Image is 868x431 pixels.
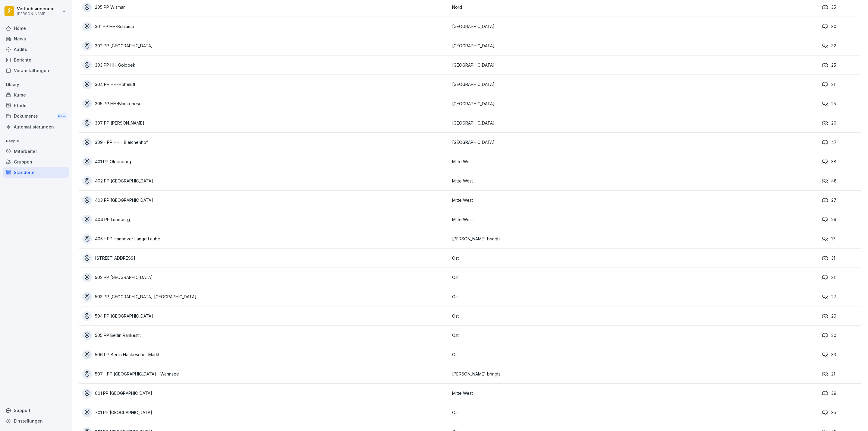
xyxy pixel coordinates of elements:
[82,253,449,263] div: [STREET_ADDRESS]
[82,215,449,224] a: 404 PP Lüneburg
[822,371,861,377] div: 21
[449,249,819,268] td: Ost
[822,313,861,319] div: 29
[82,41,449,51] div: 302 PP [GEOGRAPHIC_DATA]
[3,146,69,157] a: Mitarbeiter
[449,36,819,55] td: [GEOGRAPHIC_DATA]
[822,4,861,11] div: 35
[3,111,69,122] a: DokumenteNew
[449,152,819,171] td: Mitte West
[3,44,69,55] a: Audits
[449,210,819,229] td: Mitte West
[822,120,861,126] div: 20
[449,287,819,306] td: Ost
[449,171,819,191] td: Mitte West
[82,118,449,128] a: 307 PP [PERSON_NAME]
[822,255,861,261] div: 31
[449,345,819,364] td: Ost
[822,158,861,165] div: 38
[82,2,449,12] a: 205 PP Wismar
[82,138,449,147] a: 309 - PP HH - Bleichenhof
[449,229,819,249] td: [PERSON_NAME] bringts
[449,384,819,403] td: Mitte West
[82,350,449,360] a: 506 PP Berlin Hackescher Markt
[3,136,69,146] p: People
[82,157,449,166] a: 401 PP Oldenburg
[82,388,449,398] a: 601 PP [GEOGRAPHIC_DATA]
[82,369,449,379] a: 507 - PP [GEOGRAPHIC_DATA] - Wannsee
[3,416,69,426] a: Einstellungen
[449,268,819,287] td: Ost
[57,113,67,120] div: New
[82,176,449,186] div: 402 PP [GEOGRAPHIC_DATA]
[449,75,819,94] td: [GEOGRAPHIC_DATA]
[449,133,819,152] td: [GEOGRAPHIC_DATA]
[3,167,69,178] a: Standorte
[3,122,69,132] a: Automatisierungen
[449,94,819,113] td: [GEOGRAPHIC_DATA]
[3,23,69,33] a: Home
[82,292,449,302] a: 503 PP [GEOGRAPHIC_DATA] [GEOGRAPHIC_DATA]
[82,80,449,89] a: 304 PP HH-Hoheluft
[3,33,69,44] a: News
[449,326,819,345] td: Ost
[449,113,819,133] td: [GEOGRAPHIC_DATA]
[449,17,819,36] td: [GEOGRAPHIC_DATA]
[822,236,861,242] div: 17
[449,364,819,384] td: [PERSON_NAME] bringts
[17,6,61,11] p: Vertriebsinnendienst
[822,100,861,107] div: 25
[822,274,861,281] div: 31
[3,111,69,122] div: Dokumente
[82,195,449,205] a: 403 PP [GEOGRAPHIC_DATA]
[822,81,861,88] div: 21
[3,405,69,416] div: Support
[822,178,861,184] div: 48
[822,43,861,49] div: 32
[82,311,449,321] a: 504 PP [GEOGRAPHIC_DATA]
[822,23,861,30] div: 30
[449,191,819,210] td: Mitte West
[3,157,69,167] a: Gruppen
[82,60,449,70] a: 303 PP HH-Goldbek
[822,409,861,416] div: 35
[822,139,861,146] div: 47
[82,99,449,109] a: 305 PP HH-Blankenese
[3,55,69,65] a: Berichte
[82,234,449,244] a: 405 - PP Hannover Lange Laube
[449,55,819,75] td: [GEOGRAPHIC_DATA]
[82,408,449,417] a: 701 PP [GEOGRAPHIC_DATA]
[17,12,61,16] p: [PERSON_NAME]
[822,390,861,397] div: 39
[449,306,819,326] td: Ost
[449,403,819,422] td: Ost
[822,332,861,339] div: 30
[822,351,861,358] div: 33
[3,100,69,111] a: Pfade
[82,22,449,31] a: 301 PP HH-Schlump
[822,216,861,223] div: 29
